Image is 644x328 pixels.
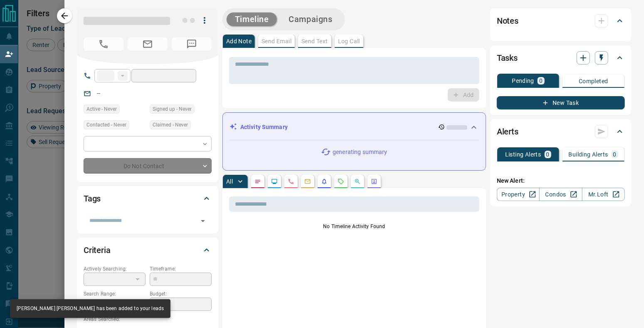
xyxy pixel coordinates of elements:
div: Alerts [497,122,625,142]
svg: Requests [338,178,344,185]
p: 0 [613,152,617,157]
button: Open [197,215,209,227]
p: New Alert: [497,176,625,185]
h2: Tags [84,192,101,205]
h2: Notes [497,14,518,27]
span: Contacted - Never [86,121,126,129]
svg: Listing Alerts [321,178,328,185]
span: No Number [172,37,212,51]
a: Condos [539,188,582,201]
p: Timeframe: [150,265,212,273]
a: Property [497,188,540,201]
h2: Tasks [497,51,518,65]
p: Search Range: [84,290,146,298]
p: Add Note [226,38,252,44]
p: 0 [546,152,550,157]
h2: Criteria [84,244,111,257]
svg: Opportunities [354,178,361,185]
p: Areas Searched: [84,316,212,323]
svg: Agent Actions [371,178,378,185]
div: Do Not Contact [84,158,212,174]
p: -- - -- [84,298,146,311]
p: Building Alerts [569,152,608,157]
p: 0 [539,78,543,84]
p: Budget: [150,290,212,298]
p: Activity Summary [240,123,288,132]
span: No Email [128,37,168,51]
p: generating summary [333,148,387,157]
div: Notes [497,11,625,31]
span: No Number [84,37,123,51]
button: Timeline [227,12,277,26]
p: All [226,179,233,184]
h2: Alerts [497,125,518,138]
div: [PERSON_NAME] [PERSON_NAME] has been added to your leads [17,302,164,316]
button: New Task [497,96,625,109]
p: Completed [579,78,608,84]
svg: Notes [254,178,261,185]
svg: Emails [304,178,311,185]
div: Tasks [497,48,625,68]
span: Active - Never [86,105,117,113]
p: Listing Alerts [505,152,541,157]
div: Tags [84,189,212,209]
p: Pending [512,78,534,84]
button: Campaigns [280,12,341,26]
div: Activity Summary [229,119,479,135]
svg: Lead Browsing Activity [271,178,278,185]
div: Criteria [84,240,212,260]
span: Claimed - Never [153,121,188,129]
a: Mr.Loft [582,188,625,201]
span: Signed up - Never [153,105,192,113]
p: No Timeline Activity Found [229,223,479,230]
p: Actively Searching: [84,265,146,273]
a: -- [97,90,100,97]
svg: Calls [288,178,294,185]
